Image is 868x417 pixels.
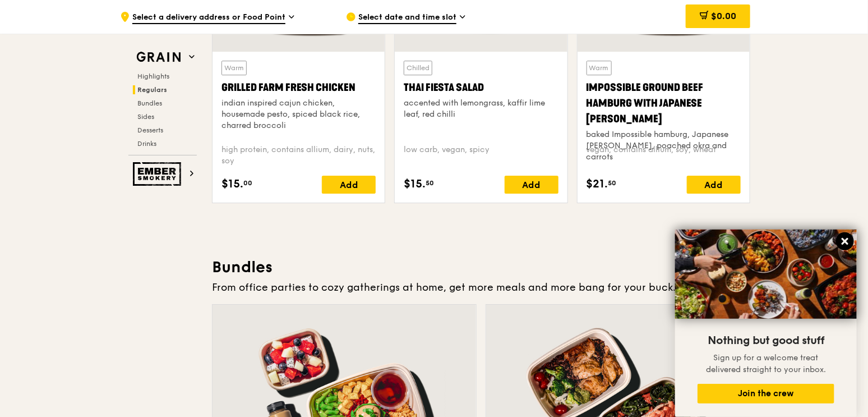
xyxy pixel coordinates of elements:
div: Add [687,176,741,194]
span: 50 [426,178,434,187]
div: Grilled Farm Fresh Chicken [221,80,376,95]
img: Grain web logo [133,47,184,67]
span: Select a delivery address or Food Point [132,12,285,24]
span: Regulars [137,86,167,94]
div: Warm [587,61,612,75]
button: Close [836,232,854,250]
span: Sign up for a welcome treat delivered straight to your inbox. [706,353,826,374]
img: Ember Smokery web logo [133,162,184,186]
div: Add [322,176,376,194]
span: Nothing but good stuff [708,334,824,347]
button: Join the crew [698,384,834,404]
span: Desserts [137,126,163,134]
div: Chilled [404,61,432,75]
span: Bundles [137,99,162,107]
div: low carb, vegan, spicy [404,144,558,167]
div: high protein, contains allium, dairy, nuts, soy [221,144,376,167]
span: $21. [587,176,608,193]
span: $15. [404,176,426,193]
span: 50 [608,178,617,187]
span: $0.00 [711,11,736,21]
div: baked Impossible hamburg, Japanese [PERSON_NAME], poached okra and carrots [587,129,741,163]
span: 00 [243,178,252,187]
div: accented with lemongrass, kaffir lime leaf, red chilli [404,98,558,120]
div: Warm [221,61,247,75]
div: Impossible Ground Beef Hamburg with Japanese [PERSON_NAME] [587,80,741,127]
span: Select date and time slot [358,12,456,24]
span: Drinks [137,140,156,148]
img: DSC07876-Edit02-Large.jpeg [675,230,857,319]
h3: Bundles [212,257,750,277]
div: From office parties to cozy gatherings at home, get more meals and more bang for your buck. [212,279,750,295]
span: Sides [137,113,154,121]
div: Thai Fiesta Salad [404,80,558,95]
div: Add [505,176,558,194]
div: vegan, contains allium, soy, wheat [587,144,741,167]
span: $15. [221,176,243,193]
div: indian inspired cajun chicken, housemade pesto, spiced black rice, charred broccoli [221,98,376,131]
span: Highlights [137,72,169,80]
